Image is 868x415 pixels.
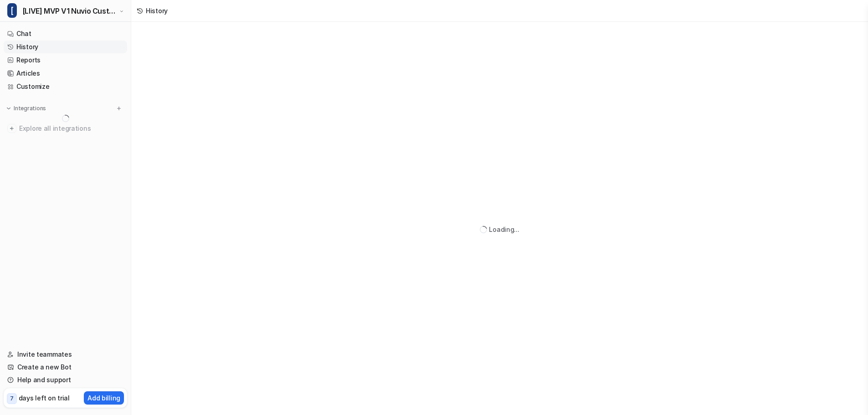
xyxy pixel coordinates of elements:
a: Help and support [4,374,127,386]
span: Explore all integrations [19,121,123,136]
button: Integrations [4,104,49,113]
img: expand menu [5,105,12,112]
a: Chat [4,27,127,40]
span: [ [7,3,17,18]
p: days left on trial [19,393,70,403]
a: Reports [4,54,127,67]
a: Articles [4,67,127,80]
a: Invite teammates [4,348,127,361]
button: Add billing [84,391,124,405]
a: Explore all integrations [4,122,127,135]
a: Customize [4,80,127,93]
p: 7 [10,395,14,403]
a: History [4,41,127,53]
img: explore all integrations [7,124,16,133]
img: menu_add.svg [116,105,122,112]
p: Add billing [87,393,120,403]
div: Loading... [489,225,519,234]
div: History [146,6,168,15]
a: Create a new Bot [4,361,127,374]
span: [LIVE] MVP V1 Nuvio Customer Service Bot [22,5,117,17]
p: Integrations [14,105,46,112]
